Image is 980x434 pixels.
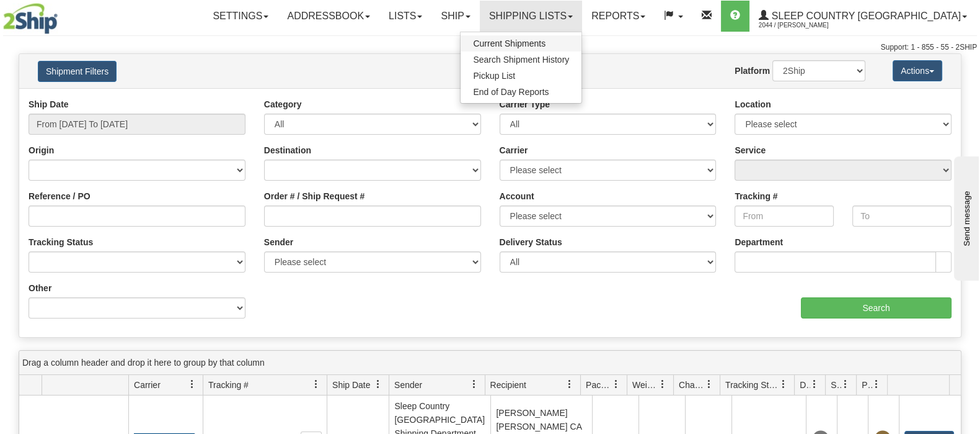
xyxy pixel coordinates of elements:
span: Search Shipment History [473,55,569,65]
span: Packages [586,379,612,391]
label: Carrier Type [500,98,550,111]
label: Sender [264,236,293,248]
label: Service [735,144,766,156]
a: Shipment Issues filter column settings [835,374,856,395]
a: Addressbook [278,1,379,32]
label: Ship Date [29,98,69,111]
a: Sleep Country [GEOGRAPHIC_DATA] 2044 / [PERSON_NAME] [749,1,976,32]
a: Sender filter column settings [464,374,485,395]
label: Delivery Status [500,236,562,248]
a: Settings [203,1,278,32]
label: Location [735,98,770,111]
input: To [852,206,951,227]
label: Tracking Status [29,236,93,248]
img: logo2044.jpg [3,3,58,34]
a: Search Shipment History [461,52,581,68]
label: Origin [29,144,54,156]
span: Charge [679,379,705,391]
iframe: chat widget [951,153,979,280]
button: Actions [893,60,942,81]
span: Carrier [134,379,161,391]
div: grid grouping header [19,351,961,375]
span: End of Day Reports [473,87,549,97]
a: Current Shipments [461,35,581,52]
span: Ship Date [332,379,370,391]
span: Weight [632,379,658,391]
a: Tracking # filter column settings [306,374,327,395]
label: Account [500,190,534,202]
label: Platform [735,65,770,77]
span: Sender [394,379,422,391]
a: Charge filter column settings [699,374,720,395]
button: Shipment Filters [38,61,117,82]
a: Recipient filter column settings [559,374,580,395]
a: Ship Date filter column settings [368,374,389,395]
a: End of Day Reports [461,84,581,100]
a: Shipping lists [480,1,582,32]
div: Support: 1 - 855 - 55 - 2SHIP [3,42,977,53]
label: Order # / Ship Request # [264,190,365,202]
span: Tracking Status [725,379,779,391]
a: Tracking Status filter column settings [773,374,794,395]
span: Current Shipments [473,38,545,48]
a: Ship [431,1,479,32]
div: Send message [9,11,115,20]
label: Other [29,282,51,294]
label: Department [735,236,783,248]
label: Carrier [500,144,528,156]
label: Tracking # [735,190,777,202]
a: Pickup List [461,68,581,84]
span: Shipment Issues [831,379,841,391]
a: Reports [582,1,655,32]
span: Delivery Status [800,379,810,391]
input: From [735,206,834,227]
span: Recipient [490,379,526,391]
a: Lists [379,1,431,32]
span: Tracking # [208,379,249,391]
span: Pickup Status [862,379,872,391]
a: Delivery Status filter column settings [804,374,825,395]
input: Search [801,297,951,319]
a: Weight filter column settings [652,374,673,395]
label: Category [264,98,302,111]
a: Pickup Status filter column settings [866,374,887,395]
a: Packages filter column settings [606,374,627,395]
label: Destination [264,144,311,156]
span: Sleep Country [GEOGRAPHIC_DATA] [769,11,961,21]
span: 2044 / [PERSON_NAME] [759,19,852,32]
label: Reference / PO [29,190,90,202]
a: Carrier filter column settings [182,374,203,395]
span: Pickup List [473,71,515,81]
